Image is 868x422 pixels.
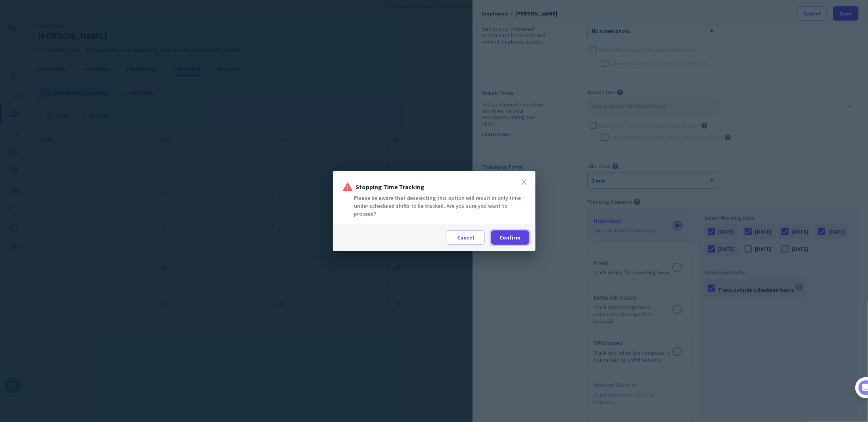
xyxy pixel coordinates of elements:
[457,234,474,241] span: Cancel
[520,177,529,187] i: close
[499,234,520,241] span: Confirm
[342,181,354,192] i: warning
[342,194,526,218] div: Please be aware that deselecting this option will result in only time under scheduled shifts to b...
[356,184,425,190] span: Stopping time tracking
[447,230,485,245] button: Cancel
[491,230,529,245] button: Confirm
